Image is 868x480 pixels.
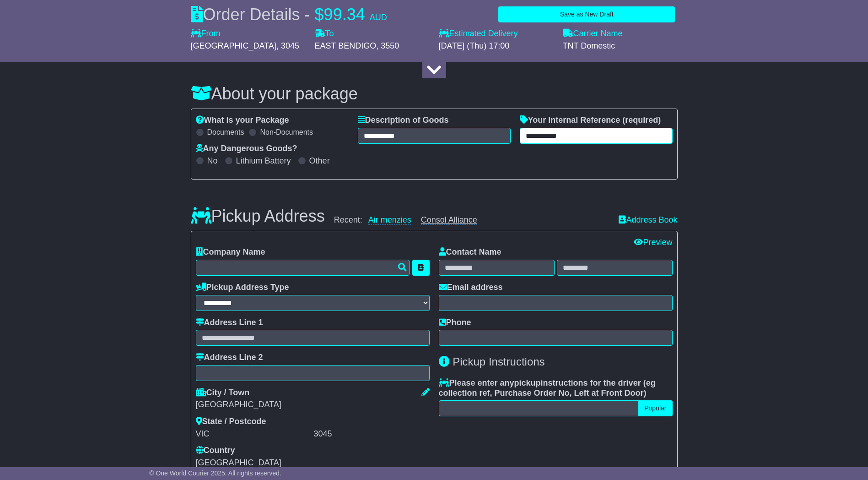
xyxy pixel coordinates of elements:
label: Non-Documents [260,128,313,136]
label: Email address [439,283,503,293]
span: [GEOGRAPHIC_DATA] [191,41,276,50]
label: Estimated Delivery [439,29,554,39]
label: Carrier Name [563,29,623,39]
span: 99.34 [324,5,365,24]
span: [GEOGRAPHIC_DATA] [196,458,281,467]
span: $ [315,5,324,24]
label: Address Line 1 [196,318,263,328]
label: Phone [439,318,471,328]
a: Air menzies [368,215,411,225]
label: State / Postcode [196,417,266,427]
label: To [315,29,334,39]
label: Pickup Address Type [196,283,289,293]
a: Consol Alliance [421,215,477,225]
label: What is your Package [196,115,289,125]
h3: About your package [191,85,678,103]
label: Please enter any instructions for the driver ( ) [439,378,673,398]
label: Any Dangerous Goods? [196,144,297,154]
span: © One World Courier 2025. All rights reserved. [149,469,281,477]
div: [GEOGRAPHIC_DATA] [196,400,430,410]
div: Recent: [334,215,610,225]
a: Address Book [619,215,677,225]
a: Preview [634,238,672,247]
button: Popular [638,400,672,416]
span: Pickup Instructions [453,355,545,368]
span: , 3550 [376,41,399,50]
span: AUD [370,13,387,22]
h3: Pickup Address [191,207,325,225]
label: Country [196,446,235,456]
span: , 3045 [276,41,299,50]
label: Documents [207,128,244,136]
label: Company Name [196,247,265,257]
label: No [207,156,218,166]
span: pickup [514,378,541,387]
label: Address Line 2 [196,353,263,363]
div: [DATE] (Thu) 17:00 [439,41,554,51]
label: Contact Name [439,247,501,257]
label: From [191,29,221,39]
button: Save as New Draft [498,6,675,22]
label: Your Internal Reference (required) [520,115,661,125]
div: 3045 [314,429,430,439]
div: VIC [196,429,312,439]
span: EAST BENDIGO [315,41,377,50]
div: TNT Domestic [563,41,678,51]
label: Lithium Battery [236,156,291,166]
span: eg collection ref, Purchase Order No, Left at Front Door [439,378,656,398]
label: Other [309,156,330,166]
label: City / Town [196,388,250,398]
div: Order Details - [191,5,387,24]
label: Description of Goods [358,115,449,125]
